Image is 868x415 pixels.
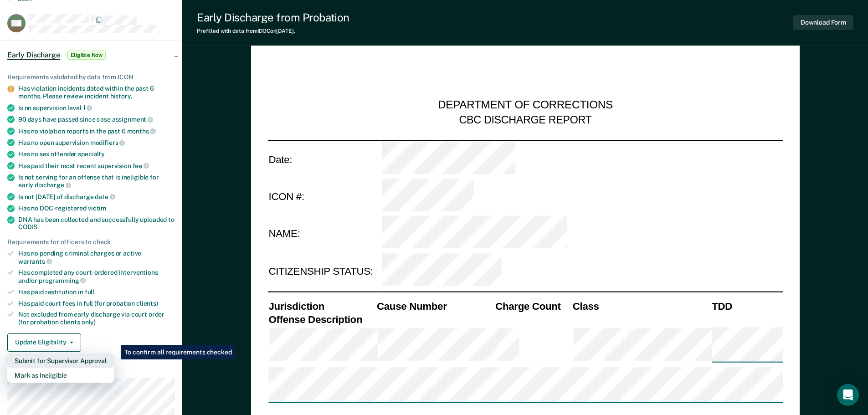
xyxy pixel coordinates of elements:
[18,216,175,231] div: DNA has been collected and successfully uploaded to
[18,269,175,284] div: Has completed any court-ordered interventions and/or
[793,15,853,30] button: Download Form
[837,384,859,406] div: Open Intercom Messenger
[571,300,710,313] th: Class
[18,300,175,307] div: Has paid court fees in full (for probation
[18,127,175,135] div: Has no violation reports in the past 6
[459,113,591,127] div: CBC DISCHARGE REPORT
[494,300,572,313] th: Charge Count
[18,223,37,231] span: CODIS
[112,116,153,123] span: assignment
[133,162,149,169] span: fee
[35,181,71,189] span: discharge
[18,205,175,212] div: Has no DOC-registered
[711,300,783,313] th: TDD
[18,250,175,265] div: Has no pending criminal charges or active
[18,138,175,147] div: Has no open supervision
[267,215,381,252] td: NAME:
[90,139,125,146] span: modifiers
[18,174,175,189] div: Is not serving for an offense that is ineligible for early
[375,300,494,313] th: Cause Number
[18,104,175,112] div: Is on supervision level
[267,252,381,290] td: CITIZENSHIP STATUS:
[18,288,175,296] div: Has paid restitution in
[18,258,52,265] span: warrants
[18,162,175,170] div: Has paid their most recent supervision
[88,205,106,212] span: victim
[67,51,106,60] span: Eligible Now
[83,104,92,111] span: 1
[7,238,175,246] div: Requirements for officers to check
[7,368,114,383] button: Mark as Ineligible
[18,85,175,100] div: Has violation incidents dated within the past 6 months. Please review incident history.
[267,140,381,178] td: Date:
[7,51,60,60] span: Early Discharge
[85,288,94,296] span: full
[7,333,81,352] button: Update Eligibility
[7,354,114,368] button: Submit for Supervisor Approval
[18,115,175,123] div: 90 days have passed since case
[18,311,175,326] div: Not excluded from early discharge via court order (for probation clients
[7,73,175,81] div: Requirements validated by data from ICON
[267,313,376,326] th: Offense Description
[197,11,349,24] div: Early Discharge from Probation
[127,128,156,135] span: months
[18,193,175,201] div: Is not [DATE] of discharge
[267,178,381,215] td: ICON #:
[267,300,376,313] th: Jurisdiction
[39,277,86,284] span: programming
[95,193,115,200] span: date
[136,300,158,307] span: clients)
[438,98,613,113] div: DEPARTMENT OF CORRECTIONS
[18,150,175,158] div: Has no sex offender
[78,150,105,158] span: specialty
[82,318,96,326] span: only)
[197,28,349,34] div: Prefilled with data from IDOC on [DATE] .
